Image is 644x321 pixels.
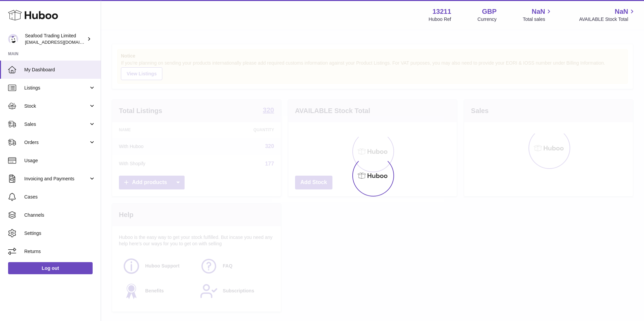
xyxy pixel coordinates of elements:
span: [EMAIL_ADDRESS][DOMAIN_NAME] [25,39,99,45]
span: Orders [24,139,89,146]
span: AVAILABLE Stock Total [579,16,636,23]
span: Total sales [523,16,553,23]
a: Log out [8,262,93,274]
strong: 13211 [432,7,451,16]
span: NaN [615,7,628,16]
span: Invoicing and Payments [24,176,89,182]
span: Cases [24,194,96,200]
div: Huboo Ref [429,16,451,23]
img: internalAdmin-13211@internal.huboo.com [8,34,18,44]
span: Listings [24,85,89,91]
span: Sales [24,121,89,128]
a: NaN AVAILABLE Stock Total [579,7,636,23]
span: NaN [532,7,545,16]
span: Returns [24,248,96,255]
span: Usage [24,157,96,164]
span: My Dashboard [24,67,96,73]
span: Settings [24,230,96,237]
strong: GBP [482,7,496,16]
span: Channels [24,212,96,218]
a: NaN Total sales [523,7,553,23]
div: Currency [478,16,497,23]
span: Stock [24,103,89,109]
div: Seafood Trading Limited [25,33,86,45]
